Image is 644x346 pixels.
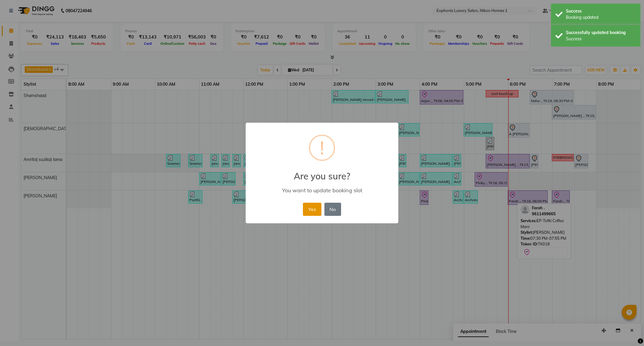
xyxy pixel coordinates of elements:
[324,203,341,216] button: No
[566,30,636,36] div: Successfully updated booking
[303,203,321,216] button: Yes
[566,36,636,42] div: Success
[566,14,636,21] div: Booking updated
[254,187,390,194] div: You want to update booking slot
[566,8,636,14] div: Success
[320,136,324,160] div: !
[246,164,398,182] h2: Are you sure?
